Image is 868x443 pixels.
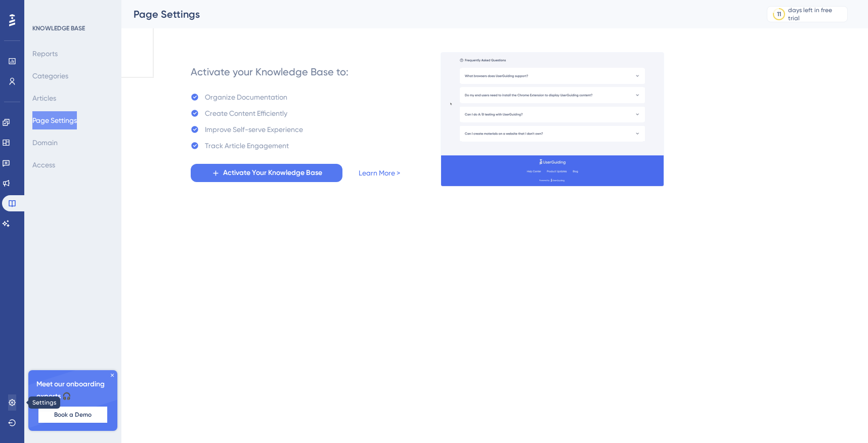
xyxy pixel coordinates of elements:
[191,65,349,79] div: Activate your Knowledge Base to:
[359,167,400,179] a: Learn More >
[205,123,303,136] div: Improve Self-serve Experience
[54,411,92,419] span: Book a Demo
[32,156,55,174] button: Access
[205,91,287,103] div: Organize Documentation
[36,378,109,403] span: Meet our onboarding experts 🎧
[191,164,342,182] button: Activate Your Knowledge Base
[32,45,58,63] button: Reports
[32,24,85,32] div: KNOWLEDGE BASE
[32,111,77,129] button: Page Settings
[134,7,742,21] div: Page Settings
[32,67,68,85] button: Categories
[32,89,56,107] button: Articles
[38,407,107,423] button: Book a Demo
[32,134,58,152] button: Domain
[205,107,287,119] div: Create Content Efficiently
[441,52,664,187] img: a27db7f7ef9877a438c7956077c236be.gif
[205,140,289,152] div: Track Article Engagement
[223,167,322,179] span: Activate Your Knowledge Base
[777,10,781,18] div: 11
[788,6,844,22] div: days left in free trial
